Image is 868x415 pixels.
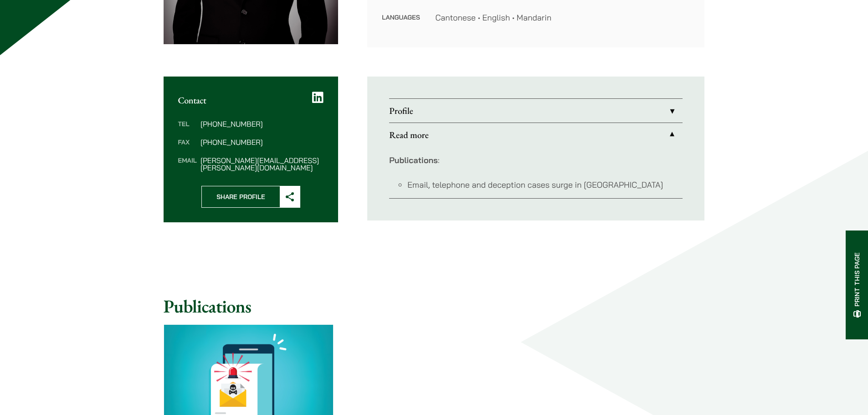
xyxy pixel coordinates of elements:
button: Share Profile [201,186,300,208]
dd: Cantonese • English • Mandarin [435,11,690,24]
dt: Fax [178,138,197,157]
h2: Contact [178,95,324,106]
a: Profile [389,99,683,123]
dt: Email [178,157,197,171]
a: Read more [389,123,683,147]
dd: [PHONE_NUMBER] [200,120,324,128]
dt: Languages [382,11,421,24]
dd: [PERSON_NAME][EMAIL_ADDRESS][PERSON_NAME][DOMAIN_NAME] [200,157,324,171]
strong: Publications [389,155,438,165]
a: LinkedIn [312,91,324,104]
div: Read more [389,147,683,198]
p: : [389,154,683,166]
h2: Publications [164,295,705,317]
span: Share Profile [202,186,280,207]
dd: [PHONE_NUMBER] [200,138,324,146]
li: Email, telephone and deception cases surge in [GEOGRAPHIC_DATA] [407,179,683,191]
dt: Tel [178,120,197,138]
